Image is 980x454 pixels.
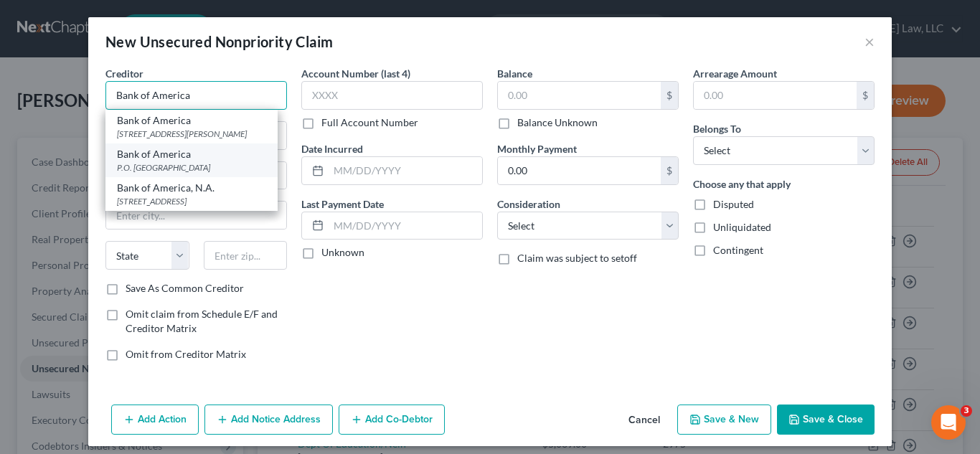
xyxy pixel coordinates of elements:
input: 0.00 [498,157,661,184]
span: Unliquidated [713,221,771,233]
div: Bank of America, N.A. [117,181,266,195]
button: Add Co-Debtor [339,405,445,435]
label: Arrearage Amount [693,66,777,81]
input: 0.00 [694,82,857,109]
label: Consideration [497,197,560,212]
div: $ [857,82,874,109]
div: [STREET_ADDRESS][PERSON_NAME] [117,128,266,140]
div: New Unsecured Nonpriority Claim [105,32,333,52]
label: Unknown [321,245,364,260]
input: Search creditor by name... [105,81,287,110]
span: Creditor [105,67,143,80]
iframe: Intercom live chat [931,405,966,440]
input: 0.00 [498,82,661,109]
span: Omit from Creditor Matrix [126,348,246,360]
button: Save & New [677,405,771,435]
div: Bank of America [117,113,266,128]
div: P.O. [GEOGRAPHIC_DATA] [117,161,266,174]
div: Bank of America [117,147,266,161]
div: [STREET_ADDRESS] [117,195,266,207]
span: 3 [961,405,972,417]
label: Full Account Number [321,115,418,130]
button: × [864,33,875,50]
span: Contingent [713,244,763,256]
input: XXXX [301,81,483,110]
label: Balance [497,66,532,81]
label: Choose any that apply [693,176,791,191]
input: MM/DD/YYYY [329,212,482,240]
label: Date Incurred [301,141,363,156]
label: Monthly Payment [497,141,577,156]
button: Save & Close [777,405,875,435]
div: $ [661,82,678,109]
span: Belongs To [693,123,741,135]
span: Omit claim from Schedule E/F and Creditor Matrix [126,308,278,334]
input: MM/DD/YYYY [329,157,482,184]
button: Add Notice Address [204,405,333,435]
label: Account Number (last 4) [301,66,410,81]
label: Save As Common Creditor [126,281,244,295]
div: $ [661,157,678,184]
button: Cancel [617,406,672,435]
input: Enter zip... [204,241,288,270]
span: Disputed [713,198,754,210]
label: Last Payment Date [301,197,384,212]
input: Enter city... [106,202,286,229]
span: Claim was subject to setoff [517,252,637,264]
label: Balance Unknown [517,115,598,130]
button: Add Action [111,405,199,435]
